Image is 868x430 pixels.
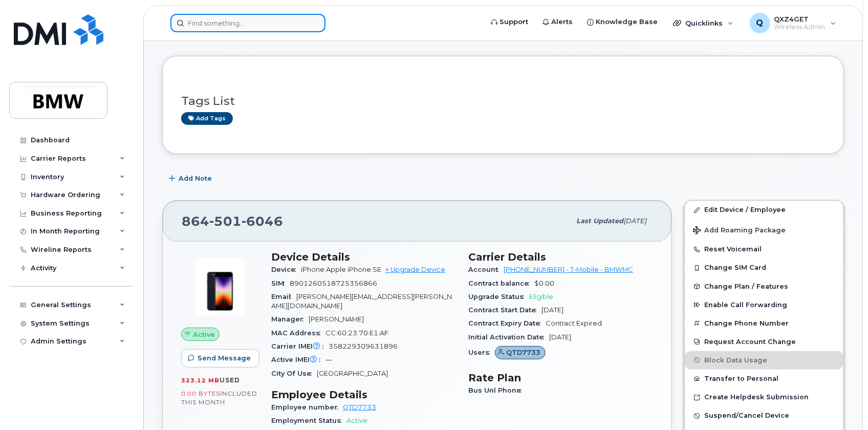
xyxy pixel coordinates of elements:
span: 501 [209,213,242,229]
span: City Of Use [271,370,317,377]
a: Create Helpdesk Submission [685,388,843,406]
span: Add Note [179,174,212,183]
a: Knowledge Base [580,12,665,32]
span: [GEOGRAPHIC_DATA] [317,370,388,377]
span: Bus Unl Phone [468,386,527,394]
span: 323.12 MB [181,377,220,384]
span: Active [193,330,215,339]
span: Users [468,349,495,356]
span: CC:60:23:70:E1:AF [325,329,388,337]
a: QTD7733 [343,403,376,411]
span: Wireless Admin [774,23,826,31]
span: Q [756,17,764,29]
span: Initial Activation Date [468,333,549,341]
span: Employee number [271,403,343,411]
span: QTD7733 [507,348,541,357]
a: Support [484,12,535,32]
span: Eligible [529,293,553,300]
span: Support [500,17,528,27]
span: Last updated [576,217,623,225]
span: Alerts [551,17,573,27]
span: Active [346,417,367,424]
span: Manager [271,315,309,323]
span: Enable Call Forwarding [704,301,787,309]
iframe: Messenger Launcher [823,385,860,422]
span: Upgrade Status [468,293,529,300]
button: Suspend/Cancel Device [685,406,843,425]
span: — [325,356,332,363]
span: Contract Start Date [468,306,541,314]
button: Send Message [181,349,259,368]
h3: Rate Plan [468,372,653,384]
span: iPhone Apple iPhone SE [301,266,381,273]
button: Add Note [162,169,221,188]
div: QXZ4GET [743,13,843,33]
button: Request Account Change [685,333,843,351]
a: QTD7733 [495,349,546,356]
button: Enable Call Forwarding [685,296,843,314]
h3: Carrier Details [468,251,653,263]
span: 0.00 Bytes [181,390,220,397]
span: Send Message [198,353,251,363]
a: Add tags [181,112,233,125]
button: Block Data Usage [685,351,843,370]
span: 8901260518725356866 [290,279,377,287]
img: image20231002-3703462-10zne2t.jpeg [189,256,251,317]
button: Change Phone Number [685,314,843,333]
span: Active IMEI [271,356,325,363]
span: Add Roaming Package [693,226,786,236]
span: Contract Expiry Date [468,319,546,327]
span: Contract balance [468,279,534,287]
span: 358229309631896 [329,342,398,350]
a: [PHONE_NUMBER] - T-Mobile - BMWMC [504,266,633,273]
a: + Upgrade Device [385,266,445,273]
span: SIM [271,279,290,287]
input: Find something... [170,14,325,32]
span: used [220,376,240,384]
a: Edit Device / Employee [685,201,843,219]
span: MAC Address [271,329,325,337]
span: 864 [182,213,283,229]
h3: Device Details [271,251,456,263]
span: Quicklinks [685,19,723,27]
span: [PERSON_NAME][EMAIL_ADDRESS][PERSON_NAME][DOMAIN_NAME] [271,293,452,310]
span: [DATE] [623,217,646,225]
h3: Tags List [181,95,825,107]
button: Transfer to Personal [685,370,843,388]
span: Device [271,266,301,273]
button: Reset Voicemail [685,240,843,259]
span: [DATE] [541,306,563,314]
span: Contract Expired [546,319,602,327]
div: Quicklinks [666,13,741,33]
span: Account [468,266,504,273]
span: Knowledge Base [596,17,658,27]
button: Add Roaming Package [685,219,843,240]
span: QXZ4GET [774,15,826,23]
a: Alerts [535,12,580,32]
span: 6046 [242,213,283,229]
span: Email [271,293,296,300]
span: $0.00 [534,279,554,287]
span: [DATE] [549,333,571,341]
button: Change Plan / Features [685,277,843,296]
button: Change SIM Card [685,259,843,277]
span: Change Plan / Features [704,283,788,290]
span: Suspend/Cancel Device [704,412,789,420]
span: Carrier IMEI [271,342,329,350]
span: [PERSON_NAME] [309,315,364,323]
h3: Employee Details [271,389,456,401]
span: Employment Status [271,417,346,424]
